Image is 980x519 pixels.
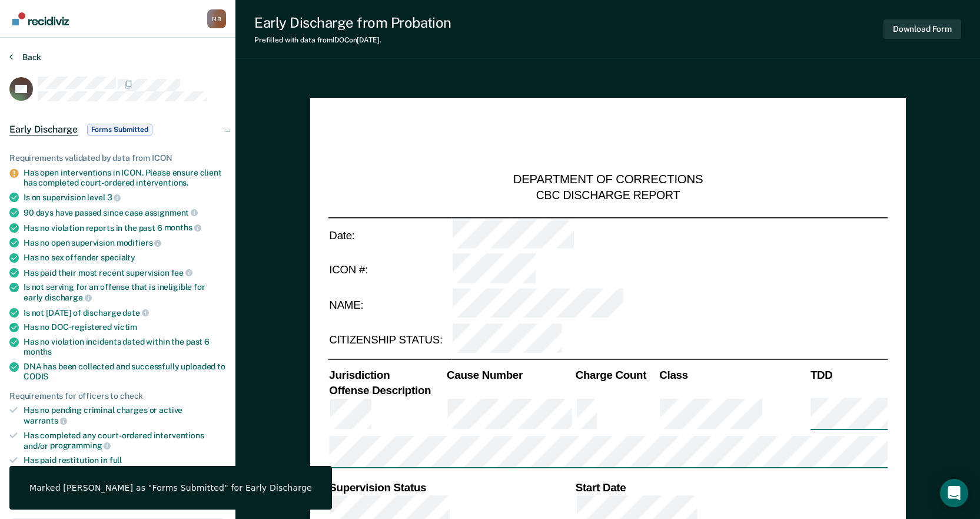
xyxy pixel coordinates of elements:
span: discharge [45,293,92,302]
div: Requirements validated by data from ICON [9,153,226,163]
th: TDD [809,368,888,382]
button: Profile dropdown button [207,9,226,28]
span: date [122,308,148,318]
span: warrants [24,416,67,425]
th: Cause Number [446,368,574,382]
img: Recidiviz [12,12,69,25]
div: Has no open supervision [24,237,226,248]
div: Requirements for officers to check [9,391,226,401]
th: Supervision Status [328,480,574,494]
div: 90 days have passed since case [24,207,226,218]
td: CITIZENSHIP STATUS: [328,322,451,357]
div: Prefilled with data from IDOC on [DATE] . [254,36,451,44]
th: Jurisdiction [328,368,446,382]
th: Offense Description [328,382,446,396]
div: Has paid restitution in [24,455,226,465]
div: N B [207,9,226,28]
div: Early Discharge from Probation [254,14,451,31]
div: Has completed any court-ordered interventions and/or [24,431,226,451]
div: Is on supervision level [24,192,226,203]
span: fee [171,268,192,277]
span: victim [114,322,137,332]
div: DNA has been collected and successfully uploaded to [24,362,226,382]
th: Class [658,368,809,382]
div: Has paid their most recent supervision [24,267,226,278]
div: Has no DOC-registered [24,322,226,332]
td: Date: [328,217,451,253]
div: Open Intercom Messenger [940,479,968,507]
span: modifiers [117,238,162,247]
span: assignment [145,208,198,217]
div: Has no violation reports in the past 6 [24,223,226,233]
div: Is not [DATE] of discharge [24,308,226,318]
div: Marked [PERSON_NAME] as "Forms Submitted" for Early Discharge [29,482,312,493]
span: CODIS [24,372,48,381]
th: Charge Count [574,368,658,382]
span: full [109,455,122,465]
button: Back [9,52,41,62]
div: Has open interventions in ICON. Please ensure client has completed court-ordered interventions. [24,168,226,188]
div: CBC DISCHARGE REPORT [536,188,680,203]
td: ICON #: [328,253,451,287]
button: Download Form [883,19,961,39]
span: Forms Submitted [87,124,152,135]
span: programming [50,441,111,450]
div: Is not serving for an offense that is ineligible for early [24,282,226,302]
span: Early Discharge [9,124,78,135]
div: Has no sex offender [24,253,226,263]
td: NAME: [328,287,451,322]
span: months [24,347,52,356]
div: Has no violation incidents dated within the past 6 [24,337,226,357]
th: Start Date [574,480,887,494]
span: 3 [107,193,121,202]
div: Has no pending criminal charges or active [24,405,226,425]
span: specialty [101,253,135,262]
div: DEPARTMENT OF CORRECTIONS [513,172,703,188]
span: months [164,223,201,232]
